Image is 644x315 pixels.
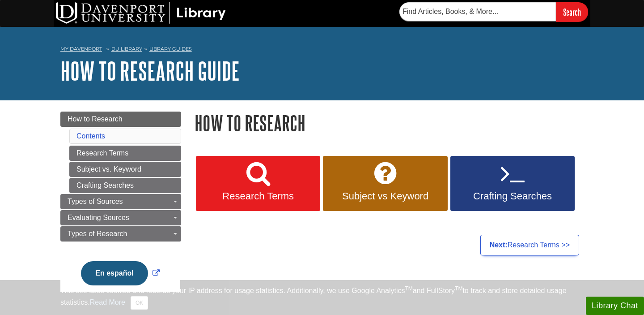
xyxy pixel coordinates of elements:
div: Guide Page Menu [60,112,181,301]
a: Crafting Searches [450,156,575,211]
h1: How to Research [195,112,584,134]
a: Library Guides [149,46,192,52]
a: Research Terms [69,146,181,161]
sup: TM [455,285,462,292]
a: My Davenport [60,45,102,53]
span: Subject vs Keyword [330,190,441,202]
a: Subject vs. Keyword [69,162,181,177]
span: Types of Research [68,230,127,237]
form: Searches DU Library's articles, books, and more [399,2,588,22]
input: Search [556,2,588,22]
a: Crafting Searches [69,178,181,193]
a: Evaluating Sources [60,210,181,225]
span: Crafting Searches [457,190,568,202]
img: DU Library [56,2,226,24]
a: Subject vs Keyword [323,156,447,211]
span: How to Research [68,115,123,123]
nav: breadcrumb [60,43,584,57]
span: Evaluating Sources [68,214,129,221]
a: Link opens in new window [79,269,161,277]
span: Research Terms [203,190,314,202]
a: How to Research [60,112,181,127]
input: Find Articles, Books, & More... [399,2,556,21]
a: Contents [76,132,105,140]
button: En español [81,261,148,285]
strong: Next: [490,241,508,249]
sup: TM [405,285,412,292]
a: Next:Research Terms >> [480,235,579,255]
button: Library Chat [586,297,644,315]
a: How to Research Guide [60,57,240,85]
a: Research Terms [196,156,320,211]
a: DU Library [111,46,142,52]
a: Types of Research [60,226,181,242]
a: Types of Sources [60,194,181,209]
div: This site uses cookies and records your IP address for usage statistics. Additionally, we use Goo... [60,285,584,310]
span: Types of Sources [68,198,123,205]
